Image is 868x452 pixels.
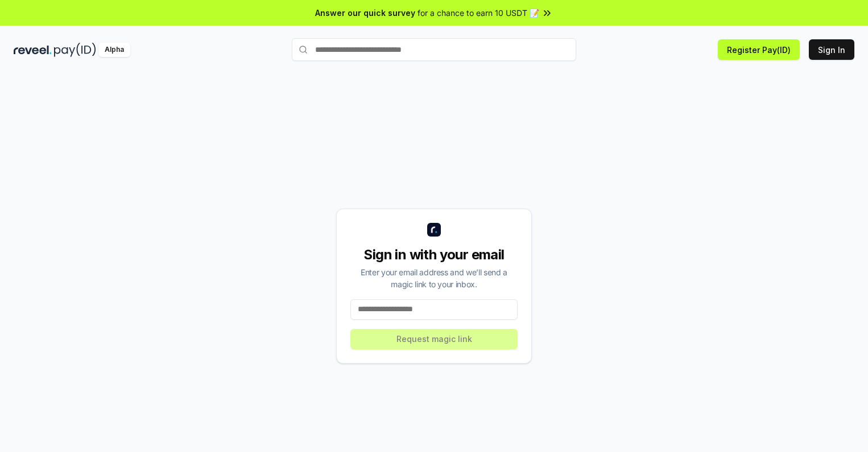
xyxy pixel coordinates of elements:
button: Sign In [809,39,854,60]
span: for a chance to earn 10 USDT 📝 [418,7,539,19]
img: logo_small [427,223,441,237]
img: pay_id [54,43,96,57]
div: Alpha [98,43,130,57]
div: Sign in with your email [350,246,518,264]
span: Answer our quick survey [315,7,415,19]
button: Register Pay(ID) [718,39,800,60]
div: Enter your email address and we’ll send a magic link to your inbox. [350,266,518,290]
img: reveel_dark [14,43,52,57]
